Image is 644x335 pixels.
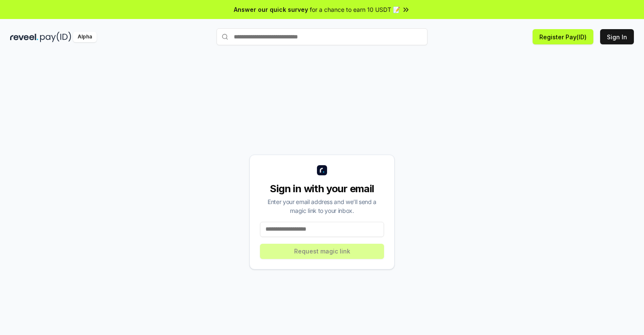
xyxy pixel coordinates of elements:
button: Register Pay(ID) [533,29,593,44]
img: logo_small [317,165,327,175]
span: for a chance to earn 10 USDT 📝 [310,5,400,14]
div: Alpha [73,32,97,42]
img: reveel_dark [10,32,38,42]
img: pay_id [40,32,71,42]
span: Answer our quick survey [234,5,308,14]
div: Sign in with your email [260,182,384,196]
div: Enter your email address and we’ll send a magic link to your inbox. [260,197,384,215]
button: Sign In [600,29,634,44]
